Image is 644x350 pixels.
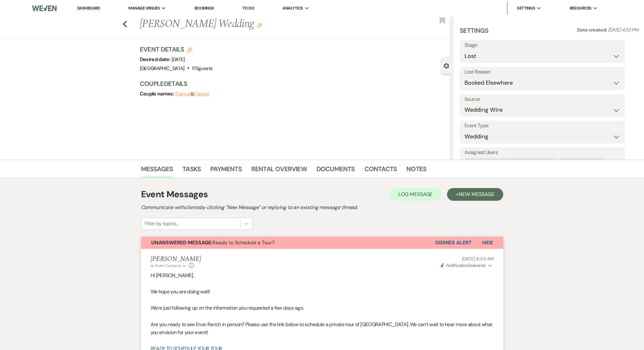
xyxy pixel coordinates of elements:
button: Close lead details [444,62,449,68]
label: Assigned Users: [464,148,620,157]
label: Stage: [464,41,620,50]
span: [DATE] 4:32 PM [608,27,638,33]
span: Ready to Schedule a Tour? [151,239,275,246]
h5: [PERSON_NAME] [151,255,201,263]
span: [DATE] 8:03 AM [462,256,493,262]
h3: Event Details [140,45,213,54]
div: Filter by topics... [145,220,179,227]
span: [GEOGRAPHIC_DATA] [140,65,185,72]
span: [DATE] [172,56,185,63]
button: Fiance [194,91,209,96]
a: Bookings [194,5,214,11]
span: Analytics [282,5,303,11]
span: & [175,91,209,97]
span: Resources [570,5,592,11]
h3: Couple Details [140,79,444,88]
label: Event Type: [464,121,620,130]
a: Contacts [364,164,397,178]
button: +New Message [447,188,503,201]
button: Log Message [390,188,441,201]
button: NotificationDelivered [440,262,493,269]
span: Log Message [398,191,432,198]
label: Source: [464,95,620,104]
span: Are you ready to see Enon Ranch in person? Please use the link below to schedule a private tour o... [151,321,492,336]
a: Tasks [182,164,201,178]
h2: Communicate with clients by clicking "New Message" or replying to an existing message thread. [141,204,503,211]
button: Dismiss Alert [435,237,472,249]
h1: [PERSON_NAME] Wedding [140,17,386,32]
strong: Unanswered Message: [151,239,213,246]
span: to: Event Contacts [151,263,181,268]
button: to: Event Contacts [151,263,187,269]
h3: Settings [460,26,489,40]
span: 175 guests [192,65,213,72]
p: Hi [PERSON_NAME], [151,271,494,280]
span: Delivered [441,262,486,268]
span: Date created: [577,27,608,33]
h1: Event Messages [141,188,208,201]
div: [PERSON_NAME] [559,158,599,167]
span: Settings [517,5,535,11]
p: We hope you are doing well! [151,288,494,296]
img: Weven Logo [32,2,57,15]
button: Fiance [175,91,191,96]
a: Notes [406,164,426,178]
a: To Do [242,5,254,11]
a: Documents [316,164,355,178]
a: Rental Overview [251,164,307,178]
a: Payments [210,164,242,178]
label: Lost Reason [464,67,620,77]
div: [PERSON_NAME] [465,158,504,167]
a: Messages [141,164,173,178]
span: New Message [459,191,494,198]
span: Manage Venues [128,5,160,11]
span: Desired date: [140,56,172,63]
p: We're just following up on the information you requested a few days ago. [151,304,494,312]
span: Couple names: [140,90,175,97]
span: Notification [446,262,468,268]
a: Dashboard [77,5,100,11]
span: Hide [482,239,493,246]
button: Edit [257,22,262,28]
button: Hide [472,237,503,249]
button: Unanswered Message:Ready to Schedule a Tour? [141,237,435,249]
div: [PERSON_NAME] [512,158,552,167]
